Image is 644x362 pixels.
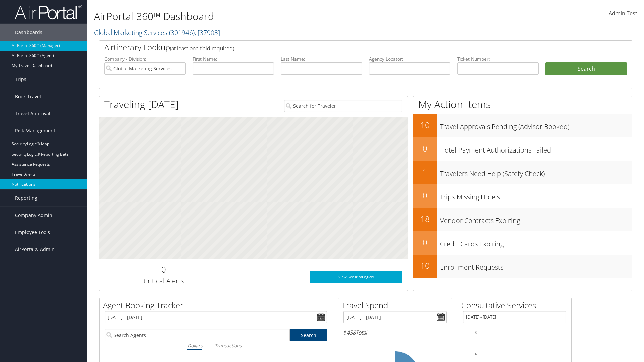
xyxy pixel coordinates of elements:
span: (at least one field required) [170,45,234,52]
label: Agency Locator: [369,56,450,62]
span: Admin Test [609,10,637,17]
h2: Travel Spend [342,300,452,311]
span: , [ 37903 ] [195,28,220,37]
input: Search for Traveler [284,100,402,112]
h2: 0 [413,143,437,154]
h1: Traveling [DATE] [104,97,179,111]
label: Last Name: [281,56,362,62]
h2: 0 [413,237,437,248]
span: Dashboards [15,24,42,41]
a: 0Credit Cards Expiring [413,231,632,255]
a: 10Travel Approvals Pending (Advisor Booked) [413,114,632,137]
i: Dollars [187,342,202,349]
input: Search Agents [105,329,290,341]
a: 18Vendor Contracts Expiring [413,208,632,231]
span: Trips [15,71,26,88]
h2: 0 [104,264,223,275]
h6: Total [343,329,447,336]
span: Employee Tools [15,224,50,241]
h2: 10 [413,119,437,131]
label: Company - Division: [104,56,186,62]
span: Reporting [15,190,37,206]
h1: My Action Items [413,97,632,111]
i: Transactions [215,342,241,349]
h2: Consultative Services [461,300,571,311]
a: 0Trips Missing Hotels [413,184,632,208]
h3: Travel Approvals Pending (Advisor Booked) [440,119,632,131]
span: Travel Approval [15,105,50,122]
h2: 0 [413,190,437,201]
h3: Trips Missing Hotels [440,189,632,202]
span: $458 [343,329,356,336]
h3: Vendor Contracts Expiring [440,213,632,225]
a: 1Travelers Need Help (Safety Check) [413,161,632,184]
span: Risk Management [15,122,55,139]
a: 10Enrollment Requests [413,255,632,278]
img: airportal-logo.png [15,4,82,20]
h3: Travelers Need Help (Safety Check) [440,166,632,178]
h1: AirPortal 360™ Dashboard [94,9,456,23]
h3: Hotel Payment Authorizations Failed [440,142,632,155]
tspan: 4 [475,352,477,356]
h2: 1 [413,166,437,178]
a: View SecurityLogic® [310,271,402,283]
tspan: 6 [475,330,477,335]
h2: 10 [413,260,437,271]
a: Search [290,329,327,341]
a: Global Marketing Services [94,28,220,37]
h2: Agent Booking Tracker [103,300,332,311]
button: Search [545,62,627,76]
span: Book Travel [15,88,41,105]
span: Company Admin [15,207,52,224]
h3: Critical Alerts [104,276,223,286]
div: | [105,341,327,350]
span: ( 301946 ) [169,28,195,37]
h2: Airtinerary Lookup [104,42,583,53]
a: 0Hotel Payment Authorizations Failed [413,137,632,161]
a: Admin Test [609,3,637,24]
label: First Name: [193,56,274,62]
h3: Enrollment Requests [440,259,632,272]
h3: Credit Cards Expiring [440,236,632,249]
label: Ticket Number: [457,56,539,62]
h2: 18 [413,213,437,225]
span: AirPortal® Admin [15,241,55,258]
